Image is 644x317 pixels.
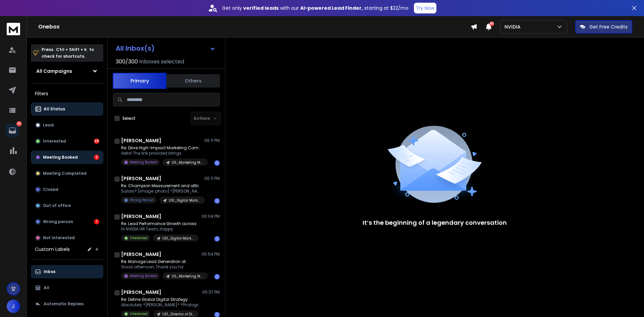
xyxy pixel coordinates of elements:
[44,106,65,112] p: All Status
[55,46,88,53] span: Ctrl + Shift + k
[202,214,220,219] p: 06:04 PM
[116,45,155,52] h1: All Inbox(s)
[121,213,161,220] h1: [PERSON_NAME]
[122,116,136,121] label: Select
[202,252,220,257] p: 05:54 PM
[204,176,220,181] p: 06:11 PM
[121,189,202,194] p: Salary? [image: photo] *[PERSON_NAME]*
[166,73,220,88] button: Others
[31,135,103,148] button: Interested38
[7,300,20,313] button: J
[31,265,103,278] button: Inbox
[214,274,220,279] div: 1
[31,281,103,295] button: All
[169,198,201,203] p: US1_Digital Marketing Manager_11(18/8)
[414,3,436,13] button: Try Now
[116,58,138,66] span: 300 / 300
[31,199,103,212] button: Out of office
[94,139,99,144] div: 38
[121,264,202,270] p: Good afternoon, Thank you for
[222,5,409,11] p: Get only with our starting at $22/mo
[43,171,87,176] p: Meeting Completed
[43,203,71,208] p: Out of office
[121,145,202,151] p: Re: Drive High-Impact Marketing Campaigns
[44,285,49,290] p: All
[16,121,22,126] p: 44
[31,118,103,132] button: Lead
[172,160,204,165] p: US_Marketing Manager_06(14/8)
[121,221,199,226] p: Re: Lead Performance Growth across
[202,289,220,295] p: 05:37 PM
[31,167,103,180] button: Meeting Completed
[121,289,161,296] h1: [PERSON_NAME]
[575,20,632,34] button: Get Free Credits
[43,219,73,224] p: Wrong person
[121,175,161,182] h1: [PERSON_NAME]
[31,297,103,311] button: Automatic Replies
[121,151,202,156] p: Hello! The link provided brings
[43,235,75,241] p: Not Interested
[113,73,166,89] button: Primary
[43,139,66,144] p: Interested
[589,23,628,30] p: Get Free Credits
[504,23,523,30] p: NVIDIA
[43,155,78,160] p: Meeting Booked
[243,5,279,11] strong: verified leads
[44,269,55,274] p: Inbox
[204,138,220,143] p: 06:11 PM
[139,58,184,66] h3: Inboxes selected
[214,198,220,204] div: 1
[121,137,161,144] h1: [PERSON_NAME]
[172,274,204,279] p: US_Marketing Manager_24(16/8)
[416,5,434,11] p: Try Now
[130,160,157,165] p: Meeting Booked
[31,151,103,164] button: Meeting Booked5
[7,23,20,35] img: logo
[162,236,195,241] p: US1_Digital Marketing Manager_21(18/8)
[31,215,103,228] button: Wrong person1
[110,42,221,55] button: All Inbox(s)
[121,226,199,232] p: Hi NVIDIA HR Team, Happy
[43,122,54,128] p: Lead
[300,5,363,11] strong: AI-powered Lead Finder,
[31,231,103,245] button: Not Interested
[130,311,148,316] p: Interested
[130,198,154,203] p: Wrong Person
[38,23,471,31] h1: Onebox
[36,68,72,74] h1: All Campaigns
[130,273,157,278] p: Meeting Booked
[42,46,94,60] p: Press to check for shortcuts.
[35,246,70,253] h3: Custom Labels
[121,297,202,302] p: Re: Define Global Digital Strategy
[121,259,202,264] p: Re: Manage Lead Generation at
[489,21,494,26] span: 50
[31,102,103,116] button: All Status
[121,302,202,308] p: Absolutely *[PERSON_NAME]* *Photographer
[43,187,58,192] p: Closed
[363,218,507,227] p: It’s the beginning of a legendary conversation
[94,219,99,224] div: 1
[6,124,19,137] a: 44
[31,64,103,78] button: All Campaigns
[214,160,220,166] div: 1
[94,155,99,160] div: 5
[121,251,161,258] h1: [PERSON_NAME]
[44,301,84,307] p: Automatic Replies
[121,183,202,189] p: Re: Champion Measurement and attribution
[130,235,148,241] p: Interested
[31,183,103,196] button: Closed
[31,89,103,98] h3: Filters
[162,312,195,317] p: US1_Director of Digital Marketing_22(18/8)
[214,236,220,242] div: 1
